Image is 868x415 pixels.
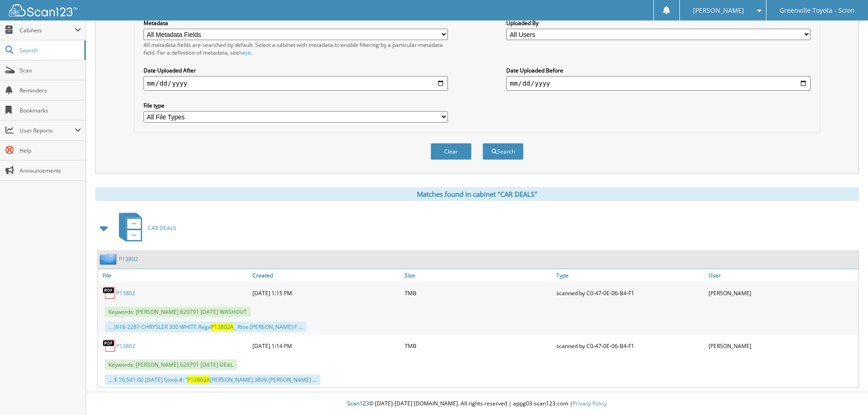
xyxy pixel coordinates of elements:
a: P13802 [116,342,135,350]
span: CAR DEALS [148,224,176,232]
img: scan123-logo-white.svg [9,4,77,16]
div: [PERSON_NAME] [706,284,858,302]
span: Scan123 [347,400,369,407]
input: start [144,76,448,91]
span: Scan [20,67,81,74]
span: Cabinets [20,26,75,34]
div: ... $ 16,541.00 [DATE] Stock #: “ [PERSON_NAME] 3809 [PERSON_NAME] ... [105,374,320,385]
span: Help [20,147,81,154]
span: Greenville Toyota - Scion [780,8,855,13]
span: Keywords: [PERSON_NAME] 629791 [DATE] DEAL [105,359,237,370]
div: 7MB [402,337,555,355]
a: CAR DEALS [113,210,176,246]
img: folder2.png [100,253,119,265]
a: Created [250,269,402,282]
div: All metadata fields are searched by default. Select a cabinet with metadata to enable filtering b... [144,41,448,56]
span: Keywords: [PERSON_NAME] 629791 [DATE] WASHOUT [105,307,251,317]
div: Matches found in cabinet "CAR DEALS" [95,187,859,201]
label: Date Uploaded After [144,67,448,74]
div: ... )916-2287 CHRYSLER 300 WHITE Rega _ Rtoe [PERSON_NAME] F ... [105,322,306,332]
a: P13802 [119,255,138,263]
span: [PERSON_NAME] [693,8,744,13]
a: here [239,49,251,56]
a: Type [554,269,706,282]
div: [PERSON_NAME] [706,337,858,355]
div: 7MB [402,284,555,302]
label: Date Uploaded Before [506,67,811,74]
span: Search [20,46,80,54]
a: P13802 [116,289,135,297]
iframe: Chat Widget [822,371,868,415]
span: User Reports [20,127,75,134]
label: File type [144,102,448,109]
span: Reminders [20,87,81,94]
div: [DATE] 1:14 PM [250,337,402,355]
span: P13802A [187,376,210,384]
a: Size [402,269,555,282]
span: Announcements [20,167,81,174]
img: PDF.png [103,286,116,300]
div: © [DATE]-[DATE] [DOMAIN_NAME]. All rights reserved | appg03-scan123-com | [86,393,868,415]
a: Privacy Policy [573,400,607,407]
a: File [98,269,250,282]
div: scanned by C0-47-0E-06-B4-F1 [554,284,706,302]
button: Search [483,143,524,160]
div: scanned by C0-47-0E-06-B4-F1 [554,337,706,355]
input: end [506,76,811,91]
span: Bookmarks [20,107,81,114]
a: User [706,269,858,282]
span: P13802A [211,323,234,331]
div: [DATE] 1:15 PM [250,284,402,302]
button: Clear [431,143,472,160]
label: Metadata [144,19,448,27]
img: PDF.png [103,339,116,353]
label: Uploaded By [506,19,811,27]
